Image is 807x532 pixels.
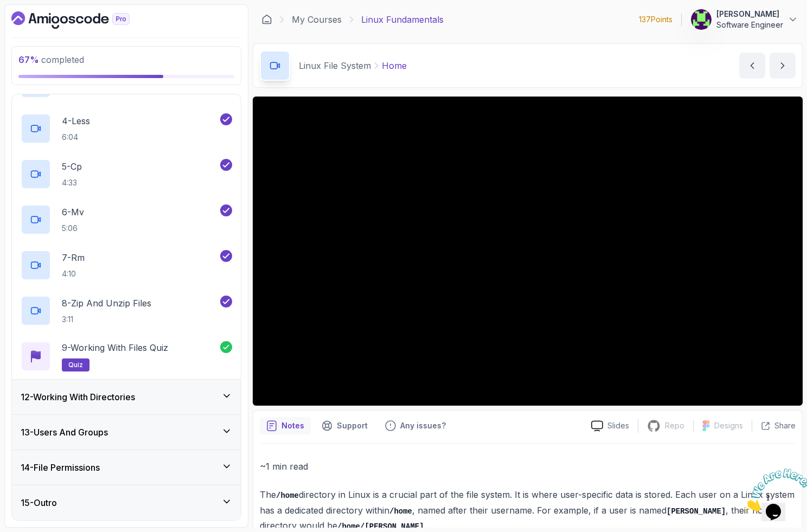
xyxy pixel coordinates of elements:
a: My Courses [292,13,342,26]
p: Software Engineer [716,20,783,30]
button: 14-File Permissions [12,450,241,485]
p: [PERSON_NAME] [716,9,783,20]
p: 4:33 [62,177,82,188]
button: 5-Cp4:33 [21,159,232,189]
iframe: 6 - home [253,97,803,406]
p: 7 - Rm [62,251,85,264]
p: 4:10 [62,268,85,279]
span: 1 [4,4,9,14]
p: 5 - Cp [62,160,82,173]
p: 6 - Mv [62,206,84,219]
button: 13-Users And Groups [12,415,241,450]
button: Share [752,420,796,431]
button: 12-Working With Directories [12,380,241,414]
span: 67 % [18,54,39,65]
button: 4-Less6:04 [21,113,232,144]
p: Share [774,420,796,431]
button: 9-Working with Files Quizquiz [21,341,232,371]
p: 3:11 [62,314,151,325]
a: Slides [582,420,638,432]
iframe: chat widget [740,464,807,516]
p: Repo [665,420,684,431]
h3: 14 - File Permissions [21,461,100,474]
button: 8-Zip and Unzip Files3:11 [21,296,232,326]
span: completed [18,54,84,65]
button: user profile image[PERSON_NAME]Software Engineer [690,9,798,30]
p: Designs [714,420,743,431]
p: Slides [607,420,629,431]
button: 7-Rm4:10 [21,250,232,280]
p: Support [337,420,368,431]
p: Notes [281,420,304,431]
p: 5:06 [62,223,84,234]
img: user profile image [691,9,712,30]
p: 8 - Zip and Unzip Files [62,297,151,310]
code: /home/[PERSON_NAME] [337,522,424,531]
p: Home [382,59,407,72]
code: /home [276,491,299,500]
button: Support button [315,417,374,434]
button: Feedback button [379,417,452,434]
code: [PERSON_NAME] [667,507,726,516]
code: /home [389,507,412,516]
p: ~1 min read [260,459,796,474]
button: next content [770,53,796,79]
p: Any issues? [400,420,446,431]
p: Linux Fundamentals [361,13,444,26]
h3: 12 - Working With Directories [21,390,135,403]
p: 4 - Less [62,114,90,127]
button: previous content [739,53,765,79]
button: 6-Mv5:06 [21,204,232,235]
h3: 13 - Users And Groups [21,426,108,439]
p: 9 - Working with Files Quiz [62,341,168,354]
p: Linux File System [299,59,371,72]
img: Chat attention grabber [4,4,72,47]
p: 137 Points [639,14,672,25]
h3: 15 - Outro [21,496,57,509]
a: Dashboard [11,11,155,29]
span: quiz [68,361,83,369]
a: Dashboard [261,14,272,25]
button: 15-Outro [12,485,241,520]
button: notes button [260,417,311,434]
p: 6:04 [62,132,90,143]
